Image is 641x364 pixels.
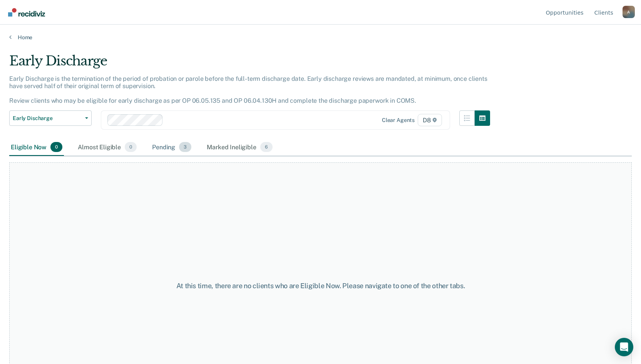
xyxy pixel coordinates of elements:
[615,338,633,356] div: Open Intercom Messenger
[13,115,82,122] span: Early Discharge
[9,34,632,41] a: Home
[179,142,191,152] span: 3
[76,139,138,156] div: Almost Eligible0
[9,110,92,126] button: Early Discharge
[9,53,490,75] div: Early Discharge
[623,6,635,18] button: Profile dropdown button
[50,142,62,152] span: 0
[9,139,64,156] div: Eligible Now0
[260,142,273,152] span: 6
[623,6,635,18] div: A
[125,142,137,152] span: 0
[205,139,274,156] div: Marked Ineligible6
[8,8,45,17] img: Recidiviz
[151,139,193,156] div: Pending3
[165,282,476,290] div: At this time, there are no clients who are Eligible Now. Please navigate to one of the other tabs.
[418,114,442,126] span: D8
[9,75,487,105] p: Early Discharge is the termination of the period of probation or parole before the full-term disc...
[382,117,415,124] div: Clear agents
